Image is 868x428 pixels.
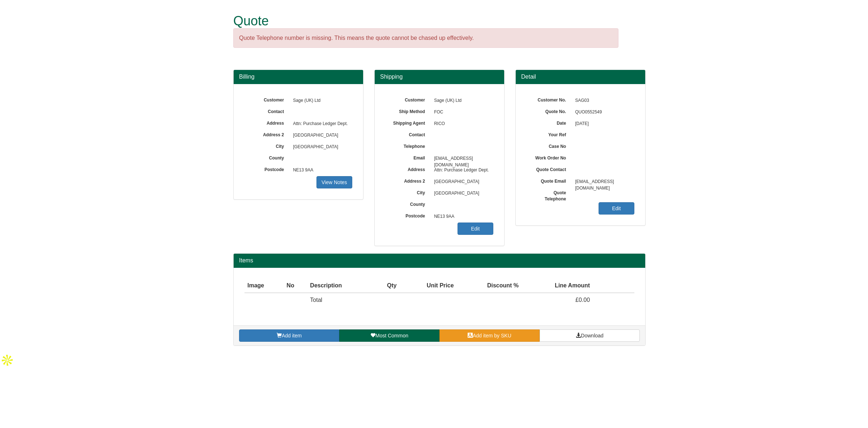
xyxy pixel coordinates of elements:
label: Customer No. [527,95,571,103]
label: Postcode [386,211,430,219]
h3: Billing [239,74,358,80]
th: Image [244,279,284,293]
label: Shipping Agent [386,118,430,126]
h1: Quote [233,14,618,28]
th: Description [307,279,373,293]
label: Date [527,118,571,126]
label: Customer [386,95,430,103]
label: Ship Method [386,107,430,115]
span: Attn: Purchase Ledger Dept. [430,165,493,176]
label: Address 2 [244,130,289,138]
span: QUO0552549 [571,107,634,118]
label: Quote No. [527,107,571,115]
label: Customer [244,95,289,103]
label: Postcode [244,165,289,173]
span: £0.00 [575,297,590,303]
label: Quote Contact [527,165,571,173]
label: Address [244,118,289,126]
label: Your Ref [527,130,571,138]
td: Total [307,293,373,307]
span: Most Common [375,333,408,338]
label: Email [386,153,430,161]
span: [GEOGRAPHIC_DATA] [430,176,493,188]
label: Telephone [386,141,430,150]
span: Sage (UK) Ltd [289,95,352,107]
span: [GEOGRAPHIC_DATA] [430,188,493,199]
span: [GEOGRAPHIC_DATA] [289,141,352,153]
span: [EMAIL_ADDRESS][DOMAIN_NAME] [571,176,634,188]
span: NE13 9AA [430,211,493,223]
span: Sage (UK) Ltd [430,95,493,107]
th: Qty [373,279,399,293]
span: Download [581,333,603,338]
span: [GEOGRAPHIC_DATA] [289,130,352,141]
h2: Items [239,257,640,264]
label: County [244,153,289,161]
div: Quote Telephone number is missing. This means the quote cannot be chased up effectively. [233,28,618,48]
span: Add item by SKU [473,333,511,338]
label: Address 2 [386,176,430,184]
label: Contact [244,107,289,115]
label: City [386,188,430,196]
th: Discount % [457,279,522,293]
span: [EMAIL_ADDRESS][DOMAIN_NAME] [430,153,493,165]
label: Contact [386,130,430,138]
label: County [386,199,430,208]
label: Quote Email [527,176,571,184]
span: [DATE] [571,118,634,130]
a: Download [540,329,640,342]
span: Add item [282,333,302,338]
a: Edit [599,202,634,215]
h3: Detail [521,74,640,80]
label: Case No [527,141,571,150]
th: Unit Price [400,279,457,293]
a: View Notes [316,176,352,188]
th: Line Amount [522,279,593,293]
label: Work Order No [527,153,571,161]
h3: Shipping [380,74,499,80]
span: SAG03 [571,95,634,107]
label: Quote Telephone [527,188,571,202]
a: Edit [458,223,493,235]
th: No [284,279,307,293]
span: FOC [430,107,493,118]
span: RICO [430,118,493,130]
label: City [244,141,289,150]
label: Address [386,165,430,173]
span: Attn: Purchase Ledger Dept. [289,118,352,130]
span: NE13 9AA [289,165,352,176]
